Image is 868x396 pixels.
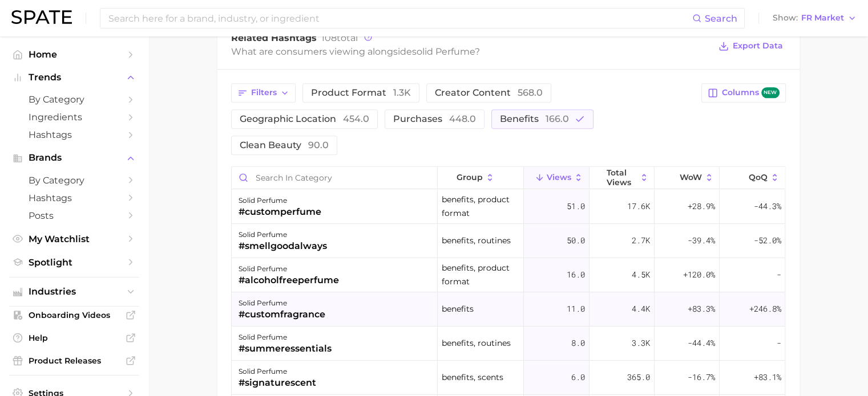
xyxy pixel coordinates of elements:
span: 108 [321,32,337,43]
div: What are consumers viewing alongside ? [231,44,710,59]
button: group [438,167,524,189]
button: ShowFR Market [770,11,859,26]
span: purchases [393,115,476,124]
span: 4.4k [632,302,650,316]
span: by Category [29,94,120,105]
span: FR Market [801,15,844,21]
span: WoW [680,173,702,182]
button: Brands [9,149,139,166]
span: 454.0 [343,113,369,124]
span: Show [773,15,798,21]
span: -44.3% [753,199,781,213]
button: QoQ [720,167,785,189]
button: Industries [9,283,139,300]
span: -44.4% [688,336,715,350]
a: Hashtags [9,189,139,207]
span: 51.0 [567,199,585,213]
div: solid perfume [239,262,339,276]
span: Hashtags [29,193,120,203]
div: solid perfume [239,194,321,207]
a: Ingredients [9,108,139,126]
span: +83.3% [688,302,715,316]
button: Total Views [590,167,655,189]
span: -16.7% [688,370,715,384]
span: +28.9% [688,199,715,213]
span: Hashtags [29,129,120,140]
img: SPATE [11,10,72,24]
span: +120.0% [683,268,715,281]
div: #summeressentials [239,342,332,356]
input: Search here for a brand, industry, or ingredient [107,9,692,28]
span: geographic location [240,115,369,124]
a: by Category [9,172,139,189]
button: Export Data [716,38,785,54]
span: - [776,268,781,281]
div: solid perfume [239,296,325,310]
span: 166.0 [546,113,569,124]
a: My Watchlist [9,230,139,248]
span: Search [705,13,737,24]
span: Total Views [607,168,637,186]
span: 6.0 [571,370,585,384]
span: 17.6k [627,199,650,213]
span: by Category [29,175,120,186]
span: My Watchlist [29,234,120,244]
button: WoW [655,167,720,189]
span: benefits, product format [442,261,520,288]
span: Help [29,333,120,343]
button: solid perfume#smellgoodalwaysbenefits, routines50.02.7k-39.4%-52.0% [232,224,785,258]
span: 448.0 [449,113,476,124]
span: benefits, routines [442,336,511,350]
button: solid perfume#signaturescentbenefits, scents6.0365.0-16.7%+83.1% [232,361,785,395]
button: Views [524,167,589,189]
span: 3.3k [632,336,650,350]
span: benefits, product format [442,193,520,220]
div: solid perfume [239,330,332,344]
span: +83.1% [753,370,781,384]
div: #alcoholfreeperfume [239,273,339,287]
span: -52.0% [753,234,781,247]
input: Search in category [232,167,437,189]
div: #smellgoodalways [239,239,327,253]
a: Hashtags [9,126,139,144]
span: Trends [29,72,120,83]
a: Help [9,329,139,346]
span: Columns [721,87,779,98]
a: Onboarding Videos [9,307,139,324]
div: #signaturescent [239,376,316,390]
span: Spotlight [29,257,120,268]
span: solid perfume [412,46,475,57]
span: new [761,87,780,98]
span: Industries [29,287,120,297]
span: Home [29,49,120,60]
span: 90.0 [308,140,329,150]
button: Filters [231,83,296,103]
span: -39.4% [688,234,715,247]
span: 365.0 [627,370,650,384]
div: solid perfume [239,365,316,378]
div: solid perfume [239,228,327,242]
div: #customfragrance [239,308,325,321]
button: solid perfume#customfragrancebenefits11.04.4k+83.3%+246.8% [232,292,785,326]
span: benefits [442,302,474,316]
span: Ingredients [29,112,120,123]
span: creator content [435,88,543,97]
span: Views [547,173,571,182]
span: 1.3k [393,87,411,98]
span: 568.0 [518,87,543,98]
span: 11.0 [567,302,585,316]
button: Trends [9,69,139,86]
span: 8.0 [571,336,585,350]
span: Filters [251,88,277,97]
span: Export Data [733,41,783,51]
button: solid perfume#summeressentialsbenefits, routines8.03.3k-44.4%- [232,326,785,361]
span: total [321,32,358,43]
span: Onboarding Videos [29,310,120,320]
span: - [776,336,781,350]
button: solid perfume#customperfumebenefits, product format51.017.6k+28.9%-44.3% [232,190,785,224]
span: Product Releases [29,356,120,366]
span: benefits, scents [442,370,503,384]
a: Posts [9,207,139,224]
a: by Category [9,91,139,108]
span: clean beauty [240,141,329,150]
